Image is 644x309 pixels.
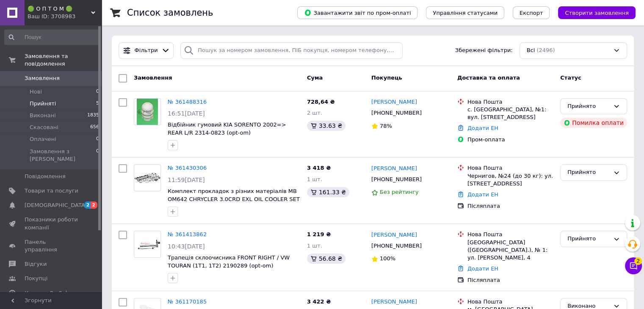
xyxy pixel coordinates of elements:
span: 11:59[DATE] [168,177,205,183]
div: Післяплата [467,276,553,284]
button: Управління статусами [426,6,504,19]
span: Створити замовлення [565,10,629,16]
div: [PHONE_NUMBER] [370,174,423,185]
input: Пошук за номером замовлення, ПІБ покупця, номером телефону, Email, номером накладної [180,42,403,59]
h1: Список замовлень [127,8,213,18]
img: Фото товару [134,173,160,183]
span: Збережені фільтри: [455,47,513,55]
div: [GEOGRAPHIC_DATA] ([GEOGRAPHIC_DATA].), № 1: ул. [PERSON_NAME], 4 [467,239,553,262]
div: с. [GEOGRAPHIC_DATA], №1: вул. [STREET_ADDRESS] [467,106,553,121]
span: Cума [307,74,323,81]
span: 78% [380,123,392,129]
div: Нова Пошта [467,231,553,238]
span: 2 [634,257,642,265]
span: Замовлення з [PERSON_NAME] [30,148,96,163]
span: Замовлення [25,74,60,82]
span: 0 [96,88,99,96]
input: Пошук [4,30,100,45]
div: Нова Пошта [467,164,553,172]
div: 33.63 ₴ [307,121,345,131]
span: Скасовані [30,124,58,131]
a: Додати ЕН [467,265,498,272]
button: Завантажити звіт по пром-оплаті [297,6,417,19]
div: Післяплата [467,202,553,210]
a: [PERSON_NAME] [371,298,417,306]
a: [PERSON_NAME] [371,98,417,106]
span: 5 [96,100,99,108]
a: № 361430306 [168,165,207,171]
button: Експорт [513,6,550,19]
div: [PHONE_NUMBER] [370,240,423,251]
a: Комплект прокладок з різних матеріалів MB OM642 CHRYCLER 3.0CRD EXL OIL COOLER SET 06- 524.281 (o... [168,188,300,210]
div: Ваш ID: 3708983 [28,13,102,20]
div: Прийнято [567,235,610,243]
span: Без рейтингу [380,189,419,195]
span: Виконані [30,112,56,119]
span: 656 [90,124,99,131]
span: 16:51[DATE] [168,110,205,117]
div: [PHONE_NUMBER] [370,108,423,119]
div: Чернигов, №24 (до 30 кг): ул. [STREET_ADDRESS] [467,172,553,188]
span: 1 шт. [307,176,322,182]
span: 3 418 ₴ [307,165,331,171]
span: Статус [560,74,581,81]
span: Панель управління [25,238,78,254]
span: Замовлення та повідомлення [25,52,102,68]
a: № 361170185 [168,298,207,305]
a: Трапеція склоочисника FRONT RIGHT / VW TOURAN (1T1, 1T2) 2190289 (opt-om) [168,254,290,269]
span: 1 219 ₴ [307,231,331,237]
span: 728,64 ₴ [307,99,335,105]
span: Доставка та оплата [457,74,520,81]
span: 🟢 О П Т О М 🟢 [28,5,91,13]
span: Відгуки [25,260,47,268]
span: Повідомлення [25,173,66,180]
span: 2 шт. [307,110,322,116]
div: Помилка оплати [560,118,627,128]
span: Нові [30,88,42,96]
div: Нова Пошта [467,98,553,106]
span: 0 [96,135,99,143]
a: Фото товару [134,98,161,125]
span: Завантажити звіт по пром-оплаті [304,9,411,17]
a: Додати ЕН [467,125,498,131]
div: 161.33 ₴ [307,187,349,197]
a: [PERSON_NAME] [371,165,417,173]
span: (2496) [536,47,555,53]
a: № 361488316 [168,99,207,105]
div: Нова Пошта [467,298,553,306]
span: Покупці [25,275,47,282]
span: [DEMOGRAPHIC_DATA] [25,201,87,209]
span: Оплачені [30,135,56,143]
span: 10:43[DATE] [168,243,205,250]
span: 2 [91,201,97,209]
a: Створити замовлення [550,9,636,16]
img: Фото товару [137,99,158,125]
img: Фото товару [134,240,160,249]
span: 100% [380,255,395,262]
button: Створити замовлення [558,6,636,19]
span: Покупець [371,74,402,81]
span: Всі [527,47,535,55]
a: [PERSON_NAME] [371,231,417,239]
a: Фото товару [134,164,161,191]
span: 1 шт. [307,243,322,249]
div: Прийнято [567,168,610,177]
a: Відбійник гумовий KIA SORENTO 2002=> REAR L/R 2314-0823 (opt-om) [168,121,286,136]
div: 56.68 ₴ [307,254,345,264]
span: Показники роботи компанії [25,216,78,231]
button: Чат з покупцем2 [625,257,642,274]
span: Управління статусами [433,10,498,16]
span: Замовлення [134,74,172,81]
div: Пром-оплата [467,136,553,143]
span: Товари та послуги [25,187,78,195]
div: Прийнято [567,102,610,111]
span: 2 [84,201,91,209]
span: 3 422 ₴ [307,298,331,305]
a: № 361413862 [168,231,207,237]
span: 0 [96,148,99,163]
span: Каталог ProSale [25,290,70,297]
span: Прийняті [30,100,56,108]
span: 1835 [87,112,99,119]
